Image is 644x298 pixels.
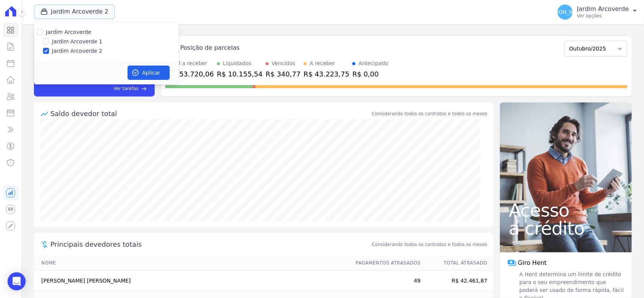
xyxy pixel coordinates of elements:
label: Jardim Arcoverde 1 [52,38,103,46]
div: R$ 340,77 [266,69,301,79]
button: Aplicar [128,66,170,80]
div: R$ 0,00 [352,69,388,79]
div: Vencidos [272,60,295,67]
button: [PERSON_NAME] Jardim Arcoverde Ver opções [552,2,644,23]
button: Jardim Arcoverde 2 [34,5,115,19]
div: Saldo devedor total [51,109,370,119]
div: Considerando todos os contratos e todos os meses [372,110,487,117]
div: R$ 10.155,54 [217,69,263,79]
span: a crédito [509,219,623,237]
span: east [141,86,147,92]
th: Total Atrasado [421,255,493,271]
label: Jardim Arcoverde 2 [52,47,103,55]
td: [PERSON_NAME] [PERSON_NAME] [34,271,349,291]
div: Antecipado [358,60,388,67]
div: A receber [310,60,335,67]
label: Jardim Arcoverde [46,29,91,35]
div: Liquidados [223,60,252,67]
th: Nome [34,255,349,271]
a: Ver tarefas east [61,85,147,92]
span: Ver tarefas [114,85,138,92]
div: Total a receber [168,60,214,67]
p: Jardim Arcoverde [577,5,629,13]
div: R$ 53.720,06 [168,69,214,79]
span: Giro Hent [518,258,547,267]
p: Ver opções [577,13,629,19]
div: R$ 43.223,75 [304,69,349,79]
td: R$ 42.461,87 [421,271,493,291]
th: Pagamentos Atrasados [349,255,421,271]
div: Open Intercom Messenger [8,272,26,290]
div: Posição de parcelas [180,43,240,52]
td: 49 [349,271,421,291]
span: Acesso [509,201,623,219]
span: Principais devedores totais [51,239,370,249]
span: [PERSON_NAME] [543,9,587,15]
span: Considerando todos os contratos e todos os meses [372,241,487,248]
